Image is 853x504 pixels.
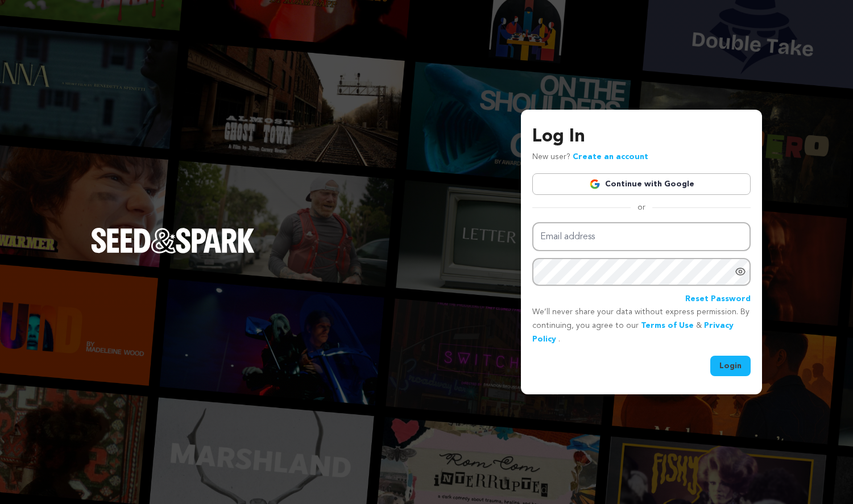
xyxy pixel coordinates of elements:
span: or [631,202,652,213]
input: Email address [532,222,751,251]
a: Seed&Spark Homepage [91,228,255,276]
a: Reset Password [685,293,751,306]
a: Continue with Google [532,173,751,195]
p: New user? [532,151,648,164]
a: Show password as plain text. Warning: this will display your password on the screen. [735,266,746,277]
h3: Log In [532,123,751,151]
button: Login [710,356,751,376]
a: Privacy Policy [532,322,734,343]
a: Create an account [573,153,648,161]
p: We’ll never share your data without express permission. By continuing, you agree to our & . [532,306,751,346]
a: Terms of Use [641,322,694,330]
img: Seed&Spark Logo [91,228,255,253]
img: Google logo [589,178,601,190]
